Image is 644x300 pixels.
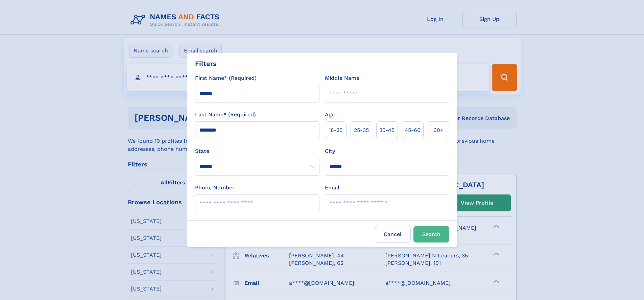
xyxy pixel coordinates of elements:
[325,147,335,155] label: City
[195,184,235,192] label: Phone Number
[354,126,369,134] span: 25‑35
[325,184,339,192] label: Email
[195,59,217,69] div: Filters
[195,74,257,82] label: First Name* (Required)
[195,111,256,119] label: Last Name* (Required)
[379,126,395,134] span: 35‑45
[325,111,335,119] label: Age
[329,126,342,134] span: 18‑25
[413,226,449,243] button: Search
[195,147,319,155] label: State
[433,126,444,134] span: 60+
[375,226,411,243] label: Cancel
[325,74,359,82] label: Middle Name
[405,126,421,134] span: 45‑60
